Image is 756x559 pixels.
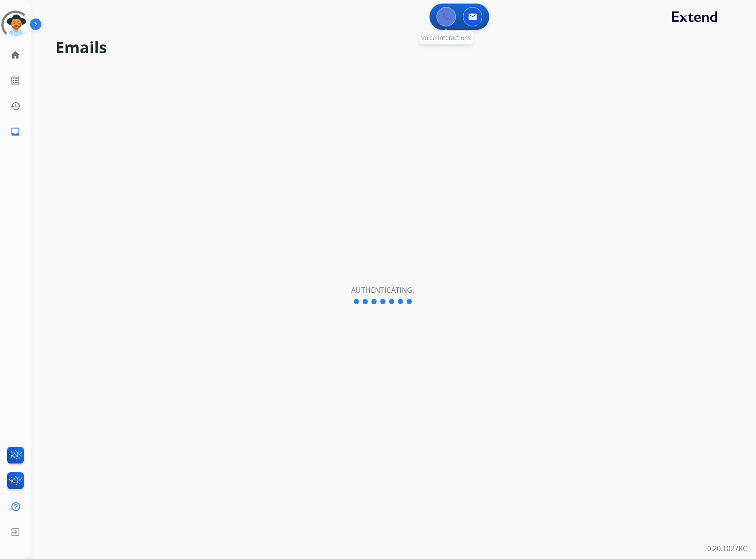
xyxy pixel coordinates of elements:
mat-icon: home [10,50,21,60]
mat-icon: inbox [10,126,21,137]
p: 0.20.1027RC [707,543,747,554]
mat-icon: history [10,101,21,111]
mat-icon: list_alt [10,75,21,86]
h2: Authenticating. [351,285,415,295]
span: Voice Interactions [421,33,471,42]
h2: Emails [55,39,735,56]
